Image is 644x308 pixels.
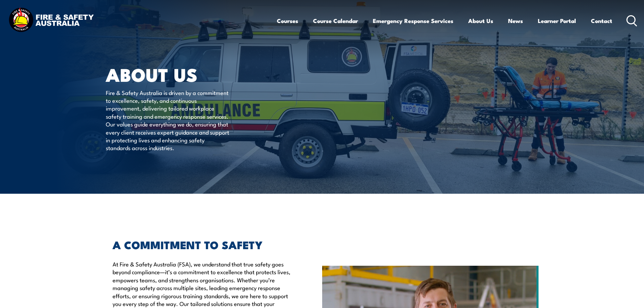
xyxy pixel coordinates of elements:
p: Fire & Safety Australia is driven by a commitment to excellence, safety, and continuous improveme... [106,89,229,152]
a: Courses [277,12,298,30]
a: Emergency Response Services [373,12,453,30]
h1: About Us [106,66,273,82]
a: Course Calendar [313,12,358,30]
a: About Us [468,12,493,30]
a: Learner Portal [538,12,576,30]
a: Contact [591,12,612,30]
h2: A COMMITMENT TO SAFETY [113,240,291,249]
a: News [508,12,523,30]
